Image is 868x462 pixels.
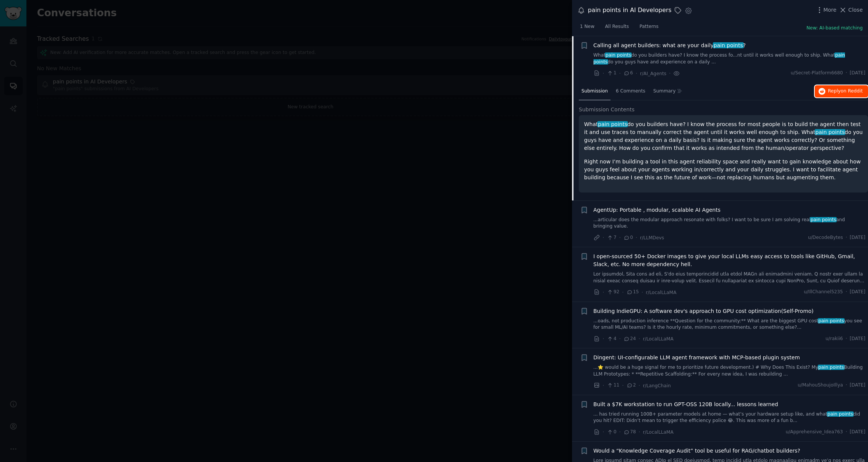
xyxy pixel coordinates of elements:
button: More [816,6,837,14]
span: 6 [623,70,633,77]
span: · [846,70,847,77]
span: pain points [818,365,845,370]
span: u/IllChannel5235 [804,289,843,296]
a: Dingent: UI-configurable LLM agent framework with MCP-based plugin system [594,354,800,362]
a: Building IndieGPU: A software dev's approach to GPU cost optimization(Self-Promo) [594,307,814,315]
a: Whatpain pointsdo you builders have? I know the process fo...nt until it works well enough to shi... [594,52,866,65]
a: ...oads, not production inference **Question for the community:** What are the biggest GPU costpa... [594,318,866,331]
span: r/LocalLLaMA [643,336,674,342]
span: · [638,382,640,390]
span: u/DecodeBytes [808,234,843,241]
a: Patterns [637,21,661,36]
span: Summary [653,88,675,95]
span: · [846,234,847,241]
button: New: AI-based matching [806,25,863,32]
span: pain points [597,121,628,127]
span: r/LocalLLaMA [643,430,674,435]
span: 0 [623,234,633,241]
span: · [622,288,624,296]
span: 4 [607,336,616,342]
a: Built a $7K workstation to run GPT-OSS 120B locally... lessons learned [594,400,779,408]
a: ... has tried running 100B+ parameter models at home — what’s your hardware setup like, and whatp... [594,411,866,424]
span: Reply [828,88,863,95]
span: 0 [607,429,616,436]
span: All Results [605,23,629,30]
span: · [619,69,621,77]
span: [DATE] [850,70,865,77]
span: u/Secret-Platform6680 [791,70,843,77]
span: u/MahouShoujoIllya [798,382,843,389]
span: on Reddit [841,88,863,94]
span: · [603,335,604,343]
span: pain points [605,52,632,58]
span: [DATE] [850,289,865,296]
span: Patterns [640,23,658,30]
span: · [603,428,604,436]
span: [DATE] [850,234,865,241]
button: Close [839,6,863,14]
span: · [622,382,624,390]
span: 1 New [580,23,594,30]
span: 7 [607,234,616,241]
span: · [846,382,847,389]
a: ...⭐ would be a huge signal for me to prioritize future development.) # Why Does This Exist? Mypa... [594,364,866,377]
span: pain points [815,129,845,135]
span: · [669,69,671,77]
span: u/rakii6 [826,336,843,342]
span: pain points [594,52,845,65]
span: · [641,288,643,296]
a: Calling all agent builders: what are your dailypain points? [594,42,746,49]
span: · [638,335,640,343]
span: r/LangChain [643,383,671,388]
span: 92 [607,289,619,296]
span: [DATE] [850,429,865,436]
a: All Results [602,21,631,36]
span: 2 [626,382,636,389]
span: 78 [623,429,636,436]
a: ...articular does the modular approach resonate with folks? I want to be sure I am solving realpa... [594,217,866,230]
p: Right now I’m building a tool in this agent reliability space and really want to gain knowledge a... [584,158,863,182]
div: pain points in AI Developers [588,6,671,15]
span: · [636,234,637,242]
a: AgentUp: Portable , modular, scalable AI Agents [594,206,721,214]
span: · [846,336,847,342]
span: Close [848,6,863,14]
span: Submission [581,88,608,95]
button: Replyon Reddit [815,85,868,97]
a: I open-sourced 50+ Docker images to give your local LLMs easy access to tools like GitHub, Gmail,... [594,253,866,268]
span: · [846,429,847,436]
span: · [846,289,847,296]
span: · [619,428,621,436]
span: Submission Contents [579,106,635,114]
span: · [619,234,621,242]
span: · [603,382,604,390]
span: · [603,69,604,77]
span: [DATE] [850,336,865,342]
a: 1 New [577,21,597,36]
span: 1 [607,70,616,77]
span: 11 [607,382,619,389]
span: 6 Comments [616,88,645,95]
span: · [603,234,604,242]
span: pain points [827,411,854,417]
p: What do you builders have? I know the process for most people is to build the agent then test it ... [584,120,863,152]
span: 24 [623,336,636,342]
span: r/LocalLLaMA [646,290,677,295]
span: · [619,335,621,343]
span: More [823,6,837,14]
span: u/Apprehensive_Idea763 [786,429,843,436]
span: pain points [818,318,845,323]
a: Would a “Knowledge Coverage Audit” tool be useful for RAG/chatbot builders? [594,447,800,455]
span: r/AI_Agents [640,71,666,76]
span: 15 [626,289,639,296]
span: r/LLMDevs [640,235,664,240]
span: Calling all agent builders: what are your daily ? [594,42,746,49]
span: · [638,428,640,436]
